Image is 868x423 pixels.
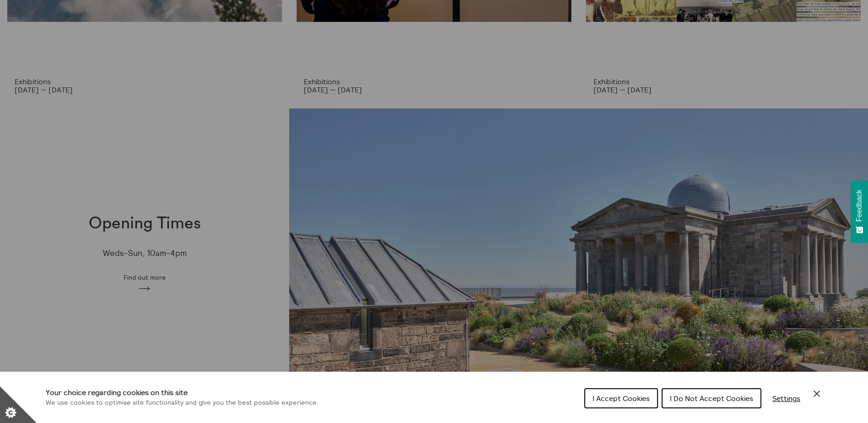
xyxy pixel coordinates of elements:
h1: Your choice regarding cookies on this site [46,387,318,398]
button: Feedback - Show survey [851,180,868,243]
button: I Accept Cookies [584,388,658,408]
span: Settings [772,394,800,403]
p: We use cookies to optimise site functionality and give you the best possible experience. [46,398,318,408]
button: Settings [765,389,808,407]
button: Close Cookie Control [811,388,822,399]
span: I Accept Cookies [593,394,650,403]
span: I Do Not Accept Cookies [670,394,753,403]
span: Feedback [855,190,863,222]
button: I Do Not Accept Cookies [662,388,761,408]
